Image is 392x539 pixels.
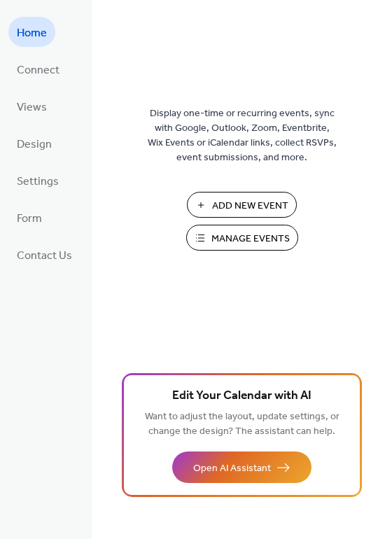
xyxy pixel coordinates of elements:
span: Settings [17,171,59,192]
a: Connect [8,54,68,84]
a: Views [8,91,55,121]
span: Contact Us [17,245,72,267]
span: Open AI Assistant [193,461,271,476]
a: Settings [8,165,67,195]
a: Design [8,128,60,158]
button: Add New Event [187,192,297,218]
a: Form [8,202,50,232]
span: Display one-time or recurring events, sync with Google, Outlook, Zoom, Eventbrite, Wix Events or ... [148,106,337,165]
button: Manage Events [186,225,298,251]
span: Form [17,208,42,230]
span: Manage Events [211,232,290,246]
span: Design [17,134,52,155]
span: Home [17,22,47,44]
span: Views [17,97,47,118]
button: Open AI Assistant [172,451,311,483]
a: Contact Us [8,239,80,269]
span: Edit Your Calendar with AI [172,386,311,406]
span: Want to adjust the layout, update settings, or change the design? The assistant can help. [145,407,339,441]
span: Add New Event [212,199,288,213]
span: Connect [17,59,59,81]
a: Home [8,17,55,47]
